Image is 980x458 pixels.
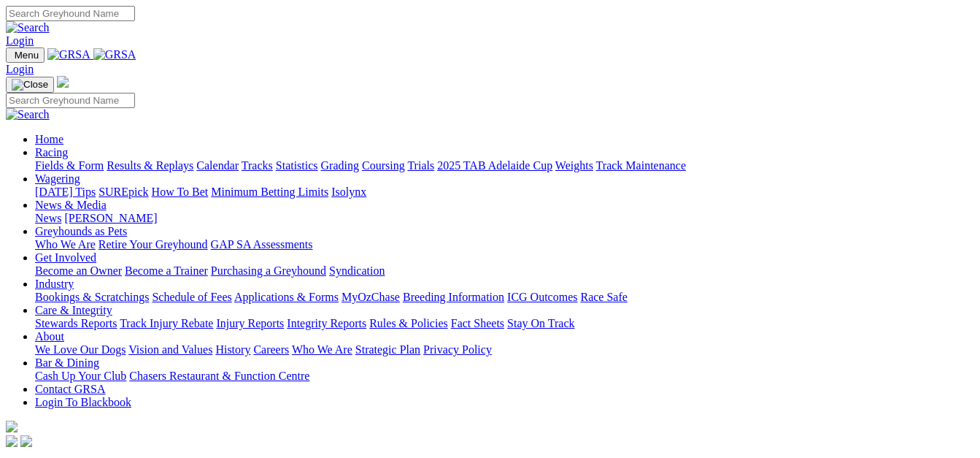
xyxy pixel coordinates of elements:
[596,159,686,172] a: Track Maintenance
[423,343,492,356] a: Privacy Policy
[6,63,34,75] a: Login
[292,343,352,356] a: Who We Are
[35,264,122,277] a: Become an Owner
[437,159,552,172] a: 2025 TAB Adelaide Cup
[35,225,127,237] a: Greyhounds as Pets
[321,159,359,172] a: Grading
[120,317,213,329] a: Track Injury Rebate
[99,186,148,198] a: SUREpick
[15,50,39,61] span: Menu
[93,48,136,61] img: GRSA
[35,356,99,369] a: Bar & Dining
[20,435,32,447] img: twitter.svg
[507,317,574,329] a: Stay On Track
[216,317,284,329] a: Injury Reports
[329,264,385,277] a: Syndication
[35,383,105,395] a: Contact GRSA
[242,159,273,172] a: Tracks
[355,343,420,356] a: Strategic Plan
[6,34,34,47] a: Login
[35,159,104,172] a: Fields & Form
[35,159,974,172] div: Racing
[331,186,366,198] a: Isolynx
[57,76,69,88] img: logo-grsa-white.png
[125,264,208,277] a: Become a Trainer
[35,212,974,225] div: News & Media
[35,317,117,329] a: Stewards Reports
[35,343,126,356] a: We Love Our Dogs
[6,108,50,121] img: Search
[555,159,593,172] a: Weights
[35,291,974,304] div: Industry
[211,238,313,251] a: GAP SA Assessments
[35,278,74,290] a: Industry
[6,93,135,108] input: Search
[35,264,974,278] div: Get Involved
[580,291,627,303] a: Race Safe
[6,6,135,21] input: Search
[362,159,405,172] a: Coursing
[211,264,326,277] a: Purchasing a Greyhound
[35,343,974,356] div: About
[64,212,157,224] a: [PERSON_NAME]
[35,146,68,159] a: Racing
[407,159,434,172] a: Trials
[99,238,208,251] a: Retire Your Greyhound
[234,291,339,303] a: Applications & Forms
[342,291,400,303] a: MyOzChase
[35,396,131,408] a: Login To Blackbook
[6,21,50,34] img: Search
[35,251,96,264] a: Get Involved
[128,343,212,356] a: Vision and Values
[35,199,107,211] a: News & Media
[287,317,366,329] a: Integrity Reports
[47,48,90,61] img: GRSA
[35,133,63,145] a: Home
[6,435,18,447] img: facebook.svg
[152,291,231,303] a: Schedule of Fees
[35,370,974,383] div: Bar & Dining
[35,317,974,330] div: Care & Integrity
[152,186,209,198] a: How To Bet
[35,186,96,198] a: [DATE] Tips
[35,186,974,199] div: Wagering
[403,291,504,303] a: Breeding Information
[129,370,309,382] a: Chasers Restaurant & Function Centre
[107,159,193,172] a: Results & Replays
[196,159,239,172] a: Calendar
[35,212,61,224] a: News
[253,343,289,356] a: Careers
[35,330,64,343] a: About
[276,159,318,172] a: Statistics
[35,238,96,251] a: Who We Are
[6,77,54,93] button: Toggle navigation
[6,47,45,63] button: Toggle navigation
[35,291,149,303] a: Bookings & Scratchings
[369,317,448,329] a: Rules & Policies
[215,343,250,356] a: History
[507,291,577,303] a: ICG Outcomes
[12,79,48,91] img: Close
[35,370,126,382] a: Cash Up Your Club
[451,317,504,329] a: Fact Sheets
[35,304,112,316] a: Care & Integrity
[211,186,328,198] a: Minimum Betting Limits
[35,238,974,251] div: Greyhounds as Pets
[6,421,18,432] img: logo-grsa-white.png
[35,172,80,185] a: Wagering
